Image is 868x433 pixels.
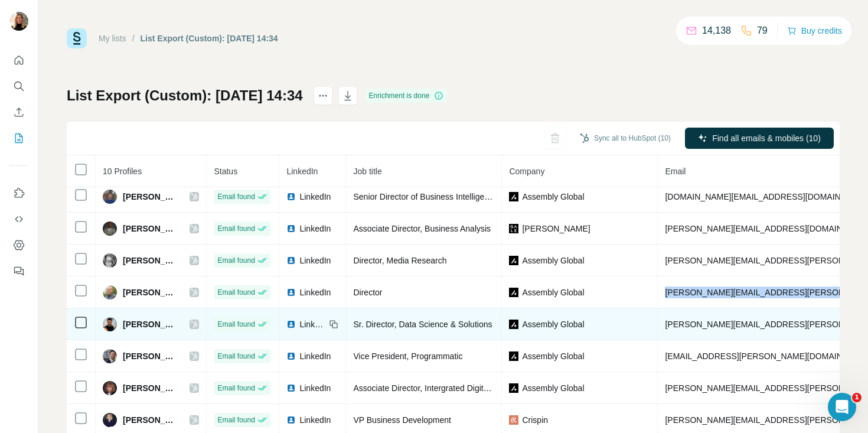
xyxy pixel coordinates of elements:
[123,382,178,394] span: [PERSON_NAME]
[132,32,135,44] li: /
[509,351,518,361] img: company-logo
[123,287,178,298] span: [PERSON_NAME]
[9,261,28,282] button: Feedback
[9,183,28,204] button: Use Surfe on LinkedIn
[103,413,117,427] img: Avatar
[522,255,584,266] span: Assembly Global
[353,192,497,201] span: Senior Director of Business Intelligence
[299,255,331,266] span: LinkedIn
[509,192,518,201] img: company-logo
[103,222,117,236] img: Avatar
[217,319,254,330] span: Email found
[509,320,518,329] img: company-logo
[299,350,331,362] span: LinkedIn
[9,209,28,230] button: Use Surfe API
[353,320,492,329] span: Sr. Director, Data Science & Solutions
[217,191,254,202] span: Email found
[67,86,303,105] h1: List Export (Custom): [DATE] 14:34
[509,167,544,176] span: Company
[712,132,821,144] span: Find all emails & mobiles (10)
[123,350,178,362] span: [PERSON_NAME]
[123,255,178,266] span: [PERSON_NAME]
[9,76,28,97] button: Search
[286,192,296,201] img: LinkedIn logo
[217,415,254,425] span: Email found
[286,351,296,361] img: LinkedIn logo
[757,24,768,38] p: 79
[509,288,518,297] img: company-logo
[522,350,584,362] span: Assembly Global
[67,28,87,48] img: Surfe Logo
[702,24,731,38] p: 14,138
[123,223,178,235] span: [PERSON_NAME]
[9,102,28,123] button: Enrich CSV
[286,383,296,393] img: LinkedIn logo
[9,12,28,31] img: Avatar
[299,223,331,235] span: LinkedIn
[286,320,296,329] img: LinkedIn logo
[509,383,518,393] img: company-logo
[217,383,254,393] span: Email found
[103,317,117,331] img: Avatar
[353,351,462,361] span: Vice President, Programmatic
[509,256,518,265] img: company-logo
[99,34,126,43] a: My lists
[509,224,518,233] img: company-logo
[286,224,296,233] img: LinkedIn logo
[353,415,451,425] span: VP Business Development
[299,414,331,426] span: LinkedIn
[366,89,448,103] div: Enrichment is done
[217,223,254,234] span: Email found
[522,318,584,330] span: Assembly Global
[9,235,28,256] button: Dashboard
[685,128,834,149] button: Find all emails & mobiles (10)
[522,191,584,203] span: Assembly Global
[123,318,178,330] span: [PERSON_NAME]
[103,190,117,204] img: Avatar
[353,288,382,297] span: Director
[286,167,318,176] span: LinkedIn
[353,256,446,265] span: Director, Media Research
[141,32,278,44] div: List Export (Custom): [DATE] 14:34
[123,414,178,426] span: [PERSON_NAME]
[522,287,584,298] span: Assembly Global
[852,393,862,402] span: 1
[217,287,254,298] span: Email found
[217,351,254,362] span: Email found
[572,129,679,147] button: Sync all to HubSpot (10)
[314,86,332,105] button: actions
[103,381,117,395] img: Avatar
[123,191,178,203] span: [PERSON_NAME]
[9,50,28,71] button: Quick start
[299,382,331,394] span: LinkedIn
[299,287,331,298] span: LinkedIn
[787,22,842,39] button: Buy credits
[353,224,491,233] span: Associate Director, Business Analysis
[286,256,296,265] img: LinkedIn logo
[103,349,117,363] img: Avatar
[522,223,590,235] span: [PERSON_NAME]
[103,285,117,299] img: Avatar
[299,191,331,203] span: LinkedIn
[299,318,325,330] span: LinkedIn
[509,415,518,425] img: company-logo
[828,393,856,421] iframe: Intercom live chat
[353,167,381,176] span: Job title
[214,167,237,176] span: Status
[522,382,584,394] span: Assembly Global
[353,383,523,393] span: Associate Director, Intergrated Digital Strategy
[103,167,142,176] span: 10 Profiles
[9,128,28,149] button: My lists
[286,415,296,425] img: LinkedIn logo
[522,414,548,426] span: Crispin
[665,167,686,176] span: Email
[103,253,117,268] img: Avatar
[286,288,296,297] img: LinkedIn logo
[217,255,254,266] span: Email found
